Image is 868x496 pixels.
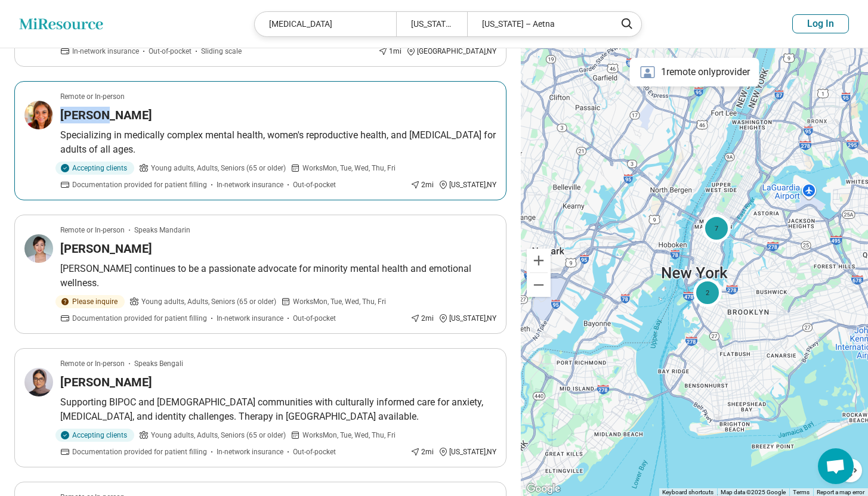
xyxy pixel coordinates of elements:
p: [PERSON_NAME] continues to be a passionate advocate for minority mental health and emotional well... [60,262,496,290]
span: In-network insurance [217,179,283,190]
span: In-network insurance [217,313,283,324]
a: Terms (opens in new tab) [793,489,810,495]
span: Works Mon, Tue, Wed, Thu, Fri [293,296,386,307]
span: Works Mon, Tue, Wed, Thu, Fri [302,430,396,441]
span: Works Mon, Tue, Wed, Thu, Fri [302,163,396,173]
div: [MEDICAL_DATA] [255,12,396,36]
span: Out-of-pocket [293,447,336,457]
div: Accepting clients [55,429,134,442]
div: 1 remote only provider [630,58,759,86]
div: [US_STATE] , NY [438,313,496,324]
div: Accepting clients [55,162,134,175]
span: Out-of-pocket [293,313,336,324]
span: Documentation provided for patient filling [72,313,207,324]
button: Zoom in [527,249,551,272]
div: Open chat [818,448,854,484]
span: In-network insurance [72,46,139,57]
h3: [PERSON_NAME] [60,374,152,390]
div: [US_STATE] [396,12,467,36]
a: Report a map error [817,489,864,495]
span: Young adults, Adults, Seniors (65 or older) [151,163,286,173]
div: Please inquire [55,295,125,308]
span: Out-of-pocket [149,46,191,57]
p: Supporting BIPOC and [DEMOGRAPHIC_DATA] communities with culturally informed care for anxiety, [M... [60,395,496,424]
span: Out-of-pocket [293,179,336,190]
h3: [PERSON_NAME] [60,107,152,123]
p: Remote or In-person [60,91,125,102]
span: Sliding scale [201,46,242,57]
div: [GEOGRAPHIC_DATA] , NY [406,46,496,57]
span: Speaks Mandarin [134,225,190,235]
p: Specializing in medically complex mental health, women's reproductive health, and [MEDICAL_DATA] ... [60,128,496,157]
span: Young adults, Adults, Seniors (65 or older) [141,296,276,307]
span: Map data ©2025 Google [721,489,786,495]
div: 2 [693,278,722,307]
button: Log In [792,14,849,33]
span: Young adults, Adults, Seniors (65 or older) [151,430,286,441]
div: 2 mi [410,179,434,190]
div: 2 mi [410,313,434,324]
div: [US_STATE] , NY [438,447,496,457]
p: Remote or In-person [60,358,125,369]
div: [US_STATE] – Aetna [467,12,608,36]
span: Documentation provided for patient filling [72,447,207,457]
div: 1 mi [378,46,401,57]
button: Zoom out [527,273,551,297]
span: Speaks Bengali [134,358,183,369]
div: 2 mi [410,447,434,457]
h3: [PERSON_NAME] [60,240,152,257]
div: 7 [702,214,731,243]
span: Documentation provided for patient filling [72,179,207,190]
p: Remote or In-person [60,225,125,235]
span: In-network insurance [217,447,283,457]
div: [US_STATE] , NY [438,179,496,190]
